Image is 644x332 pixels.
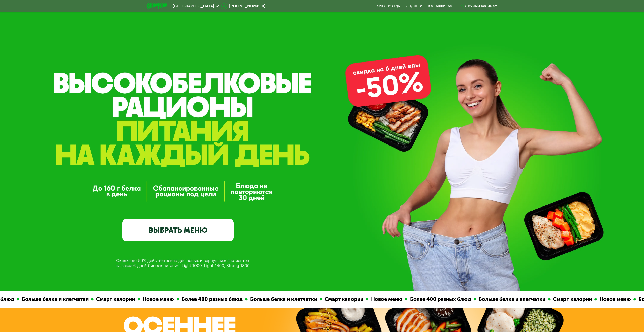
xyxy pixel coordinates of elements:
a: Качество еды [376,4,401,8]
div: Смарт калории [550,295,594,303]
a: ВЫБРАТЬ МЕНЮ [122,219,234,241]
div: Новое меню [368,295,404,303]
a: [PHONE_NUMBER] [221,3,265,9]
div: Более 400 разных блюд [179,295,245,303]
div: Больше белка и клетчатки [19,295,91,303]
div: Больше белка и клетчатки [247,295,319,303]
a: Вендинги [405,4,422,8]
div: Личный кабинет [465,3,497,9]
div: Смарт калории [322,295,365,303]
div: Новое меню [596,295,633,303]
div: Более 400 разных блюд [407,295,473,303]
div: поставщикам [426,4,453,8]
span: [GEOGRAPHIC_DATA] [173,4,214,8]
div: Смарт калории [93,295,137,303]
div: Новое меню [140,295,176,303]
div: Больше белка и клетчатки [476,295,548,303]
